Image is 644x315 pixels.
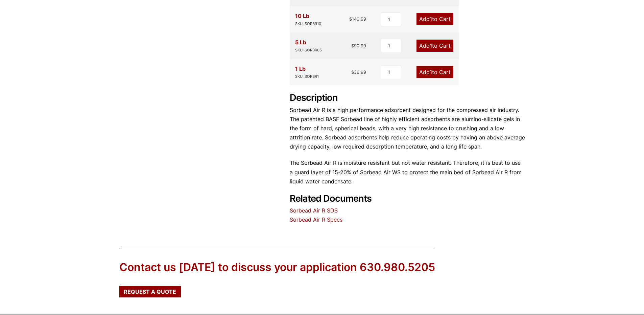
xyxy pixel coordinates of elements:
[416,13,453,25] a: Add1to Cart
[119,260,435,275] div: Contact us [DATE] to discuss your application 630.980.5205
[416,40,453,52] a: Add1to Cart
[295,38,322,53] div: 5 Lb
[349,16,366,22] bdi: 140.99
[290,216,342,223] a: Sorbead Air R Specs
[295,21,321,27] div: SKU: SORBR10
[295,64,319,80] div: 1 Lb
[430,42,432,49] span: 1
[416,66,453,78] a: Add1to Cart
[351,69,354,75] span: $
[351,43,354,48] span: $
[430,69,432,75] span: 1
[124,289,176,294] span: Request a Quote
[119,286,181,297] a: Request a Quote
[295,47,322,53] div: SKU: SORBR05
[351,43,366,48] bdi: 90.99
[290,158,525,186] p: The Sorbead Air R is moisture resistant but not water resistant. Therefore, it is best to use a g...
[295,73,319,80] div: SKU: SORBR1
[349,16,352,22] span: $
[290,207,338,214] a: Sorbead Air R SDS
[290,92,525,104] h2: Description
[430,16,432,22] span: 1
[351,69,366,75] bdi: 36.99
[290,106,525,152] p: Sorbead Air R is a high performance adsorbent designed for the compressed air industry. The paten...
[295,12,321,27] div: 10 Lb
